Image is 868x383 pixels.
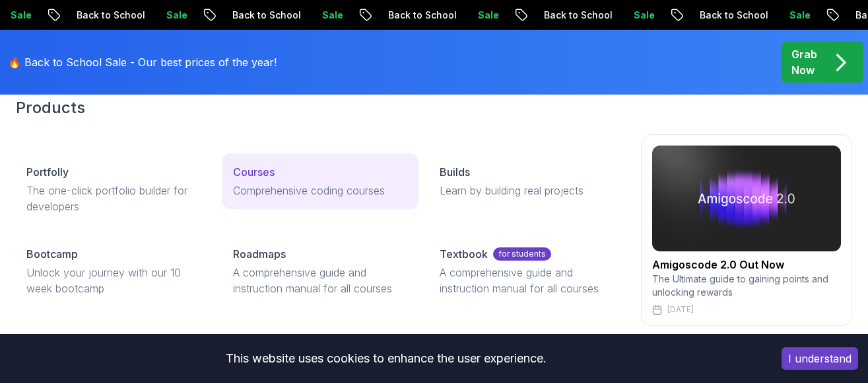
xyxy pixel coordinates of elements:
[64,9,154,22] p: Back to School
[641,134,852,326] a: amigoscode 2.0Amigoscode 2.0 Out NowThe Ultimate guide to gaining points and unlocking rewards[DATE]
[26,164,69,180] p: Portfolly
[16,235,212,307] a: BootcampUnlock your journey with our 10 week bootcamp
[8,54,277,70] p: 🔥 Back to School Sale - Our best prices of the year!
[26,183,201,214] p: The one-click portfolio builder for developers
[652,146,841,251] img: amigoscode 2.0
[233,164,275,180] p: Courses
[465,9,508,22] p: Sale
[376,9,465,22] p: Back to School
[440,246,488,262] p: Textbook
[440,164,470,180] p: Builds
[440,265,615,296] p: A comprehensive guide and instruction manual for all courses
[220,9,310,22] p: Back to School
[233,246,286,262] p: Roadmaps
[621,9,663,22] p: Sale
[233,265,408,296] p: A comprehensive guide and instruction manual for all courses
[777,9,819,22] p: Sale
[429,235,625,307] a: Textbookfor studentsA comprehensive guide and instruction manual for all courses
[440,183,615,198] p: Learn by building real projects
[222,235,418,307] a: RoadmapsA comprehensive guide and instruction manual for all courses
[154,9,196,22] p: Sale
[10,344,762,373] div: This website uses cookies to enhance the user experience.
[791,46,817,78] p: Grab Now
[233,183,408,198] p: Comprehensive coding courses
[652,257,841,273] h2: Amigoscode 2.0 Out Now
[531,9,621,22] p: Back to School
[667,304,694,315] p: [DATE]
[429,153,625,209] a: BuildsLearn by building real projects
[687,9,777,22] p: Back to School
[26,265,201,296] p: Unlock your journey with our 10 week bootcamp
[222,153,418,209] a: CoursesComprehensive coding courses
[16,153,212,225] a: PortfollyThe one-click portfolio builder for developers
[782,347,858,370] button: Accept cookies
[493,247,551,261] p: for students
[16,97,852,118] h2: Products
[26,246,78,262] p: Bootcamp
[310,9,352,22] p: Sale
[652,273,841,299] p: The Ultimate guide to gaining points and unlocking rewards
